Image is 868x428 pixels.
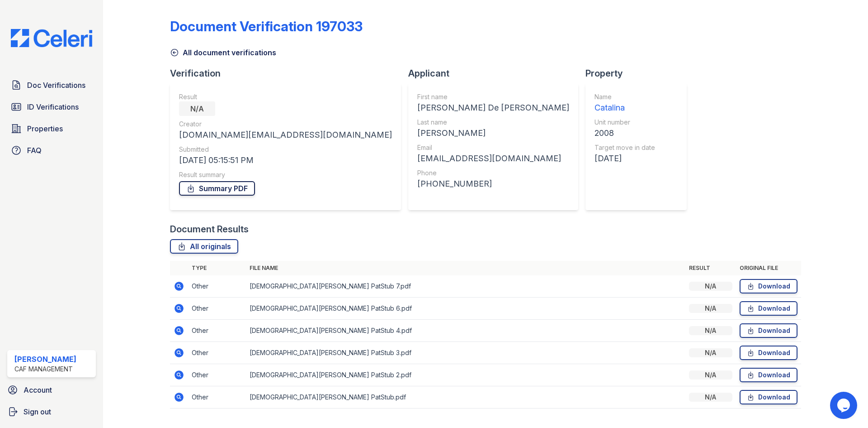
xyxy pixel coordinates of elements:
div: [DATE] [594,152,655,165]
td: [DEMOGRAPHIC_DATA][PERSON_NAME] PatStub 7.pdf [246,275,685,298]
div: Applicant [408,67,585,80]
td: [DEMOGRAPHIC_DATA][PERSON_NAME] PatStub 2.pdf [246,364,685,386]
span: Properties [27,123,63,134]
div: Catalina [594,101,655,114]
div: Unit number [594,118,655,127]
td: [DEMOGRAPHIC_DATA][PERSON_NAME] PatStub 6.pdf [246,298,685,320]
div: Verification [170,67,408,80]
a: Download [740,346,797,360]
div: Submitted [179,145,392,154]
a: FAQ [7,141,96,159]
div: 2008 [594,127,655,139]
a: Sign out [4,403,99,421]
td: Other [188,298,246,320]
div: First name [417,92,569,101]
a: ID Verifications [7,98,96,116]
div: N/A [689,348,732,357]
span: Doc Verifications [27,80,85,91]
div: N/A [689,393,732,402]
div: [PERSON_NAME] De [PERSON_NAME] [417,101,569,114]
span: ID Verifications [27,101,79,112]
div: Property [585,67,694,80]
a: Download [740,368,797,382]
div: Phone [417,168,569,178]
th: File name [246,261,685,275]
td: [DEMOGRAPHIC_DATA][PERSON_NAME] PatStub 4.pdf [246,320,685,342]
div: Creator [179,120,392,129]
span: Account [24,385,52,395]
div: N/A [689,370,732,380]
div: CAF Management [14,365,76,374]
div: [PERSON_NAME] [417,127,569,139]
div: Target move in date [594,143,655,152]
div: Name [594,92,655,101]
a: Download [740,390,797,404]
div: [PERSON_NAME] [14,354,76,365]
div: [EMAIL_ADDRESS][DOMAIN_NAME] [417,152,569,165]
td: Other [188,275,246,298]
td: [DEMOGRAPHIC_DATA][PERSON_NAME] PatStub 3.pdf [246,342,685,364]
a: All document verifications [170,47,276,58]
a: Download [740,323,797,338]
a: Name Catalina [594,92,655,114]
div: [PHONE_NUMBER] [417,178,569,190]
div: Email [417,143,569,152]
a: Download [740,279,797,293]
td: Other [188,320,246,342]
a: Summary PDF [179,181,255,196]
div: Last name [417,118,569,127]
span: FAQ [27,145,42,156]
th: Original file [736,261,801,275]
a: Account [4,381,99,399]
a: All originals [170,239,238,254]
div: [DOMAIN_NAME][EMAIL_ADDRESS][DOMAIN_NAME] [179,129,392,141]
td: Other [188,386,246,409]
div: N/A [179,101,215,116]
th: Result [685,261,736,275]
div: N/A [689,326,732,335]
img: CE_Logo_Blue-a8612792a0a2168367f1c8372b55b34899dd931a85d93a1a3d3e32e68fde9ad4.png [4,29,99,47]
div: Result summary [179,170,392,179]
div: Document Results [170,223,249,236]
a: Doc Verifications [7,76,96,94]
div: Result [179,92,392,101]
td: [DEMOGRAPHIC_DATA][PERSON_NAME] PatStub.pdf [246,386,685,409]
div: [DATE] 05:15:51 PM [179,154,392,167]
div: N/A [689,304,732,313]
span: Sign out [24,406,51,417]
div: N/A [689,282,732,291]
a: Download [740,301,797,316]
td: Other [188,364,246,386]
td: Other [188,342,246,364]
a: Properties [7,120,96,138]
div: Document Verification 197033 [170,18,363,34]
th: Type [188,261,246,275]
iframe: chat widget [830,392,859,419]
